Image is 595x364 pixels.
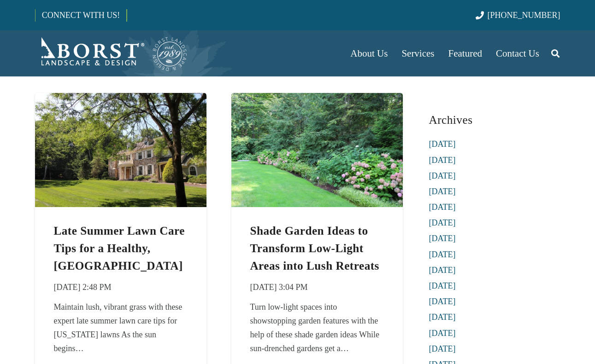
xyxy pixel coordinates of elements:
[53,280,111,294] time: 14 August 2025 at 14:48:33 America/New_York
[395,30,441,76] a: Services
[429,234,456,243] a: [DATE]
[35,93,206,207] img: Keep your lawn healthy with late summer lawn care tips.
[429,266,456,275] a: [DATE]
[429,312,456,322] a: [DATE]
[401,48,434,59] span: Services
[429,139,456,149] a: [DATE]
[448,48,482,59] span: Featured
[476,11,560,20] a: [PHONE_NUMBER]
[429,156,456,165] a: [DATE]
[429,202,456,212] a: [DATE]
[250,225,379,272] a: Shade Garden Ideas to Transform Low-Light Areas into Lush Retreats
[350,48,388,59] span: About Us
[496,48,539,59] span: Contact Us
[35,4,126,26] a: CONNECT WITH US!
[489,30,546,76] a: Contact Us
[429,218,456,227] a: [DATE]
[429,250,456,259] a: [DATE]
[250,280,307,294] time: 10 August 2025 at 15:04:54 America/New_York
[442,30,489,76] a: Featured
[429,297,456,306] a: [DATE]
[35,35,188,72] a: Borst-Logo
[429,281,456,290] a: [DATE]
[429,110,560,130] h3: Archives
[488,11,560,20] span: [PHONE_NUMBER]
[35,95,206,104] a: Late Summer Lawn Care Tips for a Healthy, Green Yard
[231,93,403,207] img: Explore shade garden ideas to bring life to your low-light areas.
[546,42,565,65] a: Search
[429,171,456,180] a: [DATE]
[429,344,456,353] a: [DATE]
[250,300,383,355] div: Turn low-light spaces into showstopping garden features with the help of these shade garden ideas...
[429,329,456,338] a: [DATE]
[429,187,456,196] a: [DATE]
[231,95,403,104] a: Shade Garden Ideas to Transform Low-Light Areas into Lush Retreats
[53,300,187,355] div: Maintain lush, vibrant grass with these expert late summer lawn care tips for [US_STATE] lawns As...
[53,225,185,272] a: Late Summer Lawn Care Tips for a Healthy, [GEOGRAPHIC_DATA]
[343,30,395,76] a: About Us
